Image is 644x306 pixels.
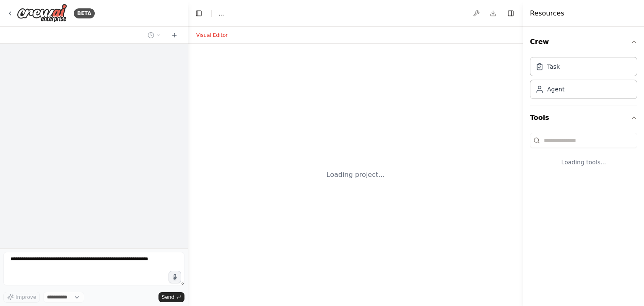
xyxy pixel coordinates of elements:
[530,30,637,54] button: Crew
[530,151,637,173] div: Loading tools...
[218,9,224,18] nav: breadcrumb
[530,8,564,18] h4: Resources
[144,30,164,40] button: Switch to previous chat
[3,292,40,303] button: Improve
[530,130,637,180] div: Tools
[193,8,205,19] button: Hide left sidebar
[547,62,560,71] div: Task
[530,106,637,130] button: Tools
[530,54,637,106] div: Crew
[17,4,67,23] img: Logo
[505,8,517,19] button: Hide right sidebar
[191,30,233,40] button: Visual Editor
[168,30,181,40] button: Start a new chat
[547,85,564,93] div: Agent
[218,9,224,18] span: ...
[16,294,36,301] span: Improve
[169,271,181,283] button: Click to speak your automation idea
[327,170,385,180] div: Loading project...
[162,294,174,301] span: Send
[74,8,95,18] div: BETA
[158,292,184,302] button: Send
